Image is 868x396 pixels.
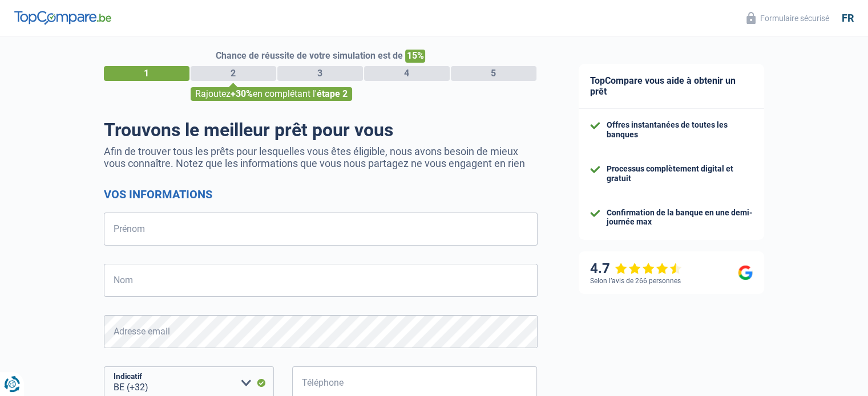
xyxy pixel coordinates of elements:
span: +30% [231,88,253,99]
div: 4 [364,66,450,81]
div: 3 [277,66,363,81]
img: TopCompare Logo [14,11,111,25]
div: 1 [104,66,189,81]
button: Formulaire sécurisé [740,9,836,27]
div: 4.7 [590,260,682,277]
span: 15% [405,50,425,63]
div: Processus complètement digital et gratuit [607,164,753,183]
h1: Trouvons le meilleur prêt pour vous [104,119,538,141]
div: Rajoutez en complétant l' [191,87,352,101]
div: 2 [191,66,276,81]
div: Selon l’avis de 266 personnes [590,277,681,285]
div: fr [842,12,854,25]
p: Afin de trouver tous les prêts pour lesquelles vous êtes éligible, nous avons besoin de mieux vou... [104,145,538,169]
div: TopCompare vous aide à obtenir un prêt [579,64,764,109]
div: Confirmation de la banque en une demi-journée max [607,208,753,227]
div: Offres instantanées de toutes les banques [607,120,753,140]
span: Chance de réussite de votre simulation est de [216,50,403,61]
span: étape 2 [317,88,348,99]
div: 5 [451,66,536,81]
h2: Vos informations [104,187,538,201]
